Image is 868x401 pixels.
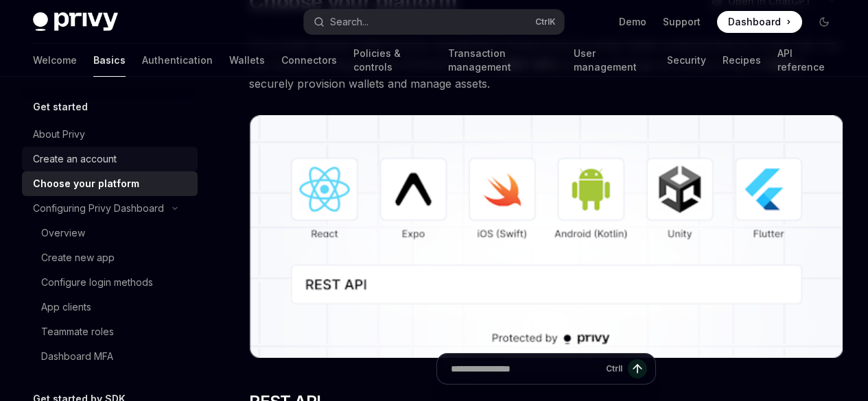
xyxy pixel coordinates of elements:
[667,44,706,77] a: Security
[22,147,198,171] a: Create an account
[535,16,556,27] span: Ctrl K
[304,10,564,34] button: Open search
[723,44,761,77] a: Recipes
[619,15,646,29] a: Demo
[33,126,85,143] div: About Privy
[41,274,153,291] div: Configure login methods
[22,270,198,295] a: Configure login methods
[22,122,198,147] a: About Privy
[142,44,213,77] a: Authentication
[229,44,265,77] a: Wallets
[33,44,77,77] a: Welcome
[717,11,802,33] a: Dashboard
[353,44,432,77] a: Policies & controls
[22,344,198,369] a: Dashboard MFA
[41,324,114,340] div: Teammate roles
[448,44,556,77] a: Transaction management
[628,359,647,378] button: Send message
[22,245,198,270] a: Create new app
[93,44,126,77] a: Basics
[249,115,843,358] img: images/Platform2.png
[41,225,85,241] div: Overview
[22,319,198,344] a: Teammate roles
[41,299,91,315] div: App clients
[33,99,88,115] h5: Get started
[728,15,781,29] span: Dashboard
[33,151,117,167] div: Create an account
[33,175,139,192] div: Choose your platform
[22,295,198,319] a: App clients
[22,196,198,221] button: Toggle Configuring Privy Dashboard section
[33,200,164,217] div: Configuring Privy Dashboard
[41,348,113,365] div: Dashboard MFA
[22,221,198,245] a: Overview
[813,11,835,33] button: Toggle dark mode
[22,171,198,196] a: Choose your platform
[451,354,600,384] input: Ask a question...
[33,12,118,32] img: dark logo
[281,44,337,77] a: Connectors
[777,44,835,77] a: API reference
[41,250,115,266] div: Create new app
[663,15,701,29] a: Support
[574,44,651,77] a: User management
[330,14,368,30] div: Search...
